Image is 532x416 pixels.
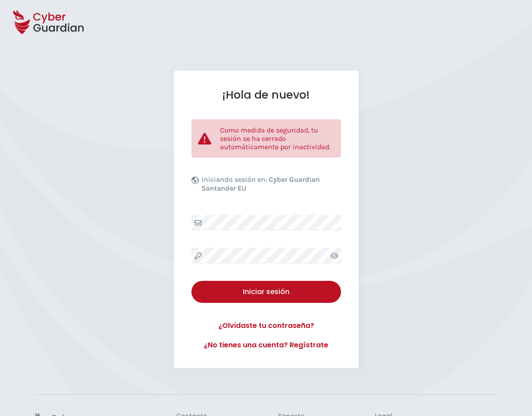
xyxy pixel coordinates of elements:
[202,175,339,197] p: Iniciando sesión en:
[191,340,341,350] a: ¿No tienes una cuenta? Regístrate
[202,175,320,192] b: Cyber Guardian Santander EU
[191,281,341,303] button: Iniciar sesión
[198,287,334,297] div: Iniciar sesión
[191,320,341,331] a: ¿Olvidaste tu contraseña?
[191,88,341,102] h1: ¡Hola de nuevo!
[220,126,334,151] p: Como medida de seguridad, tu sesión se ha cerrado automáticamente por inactividad.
